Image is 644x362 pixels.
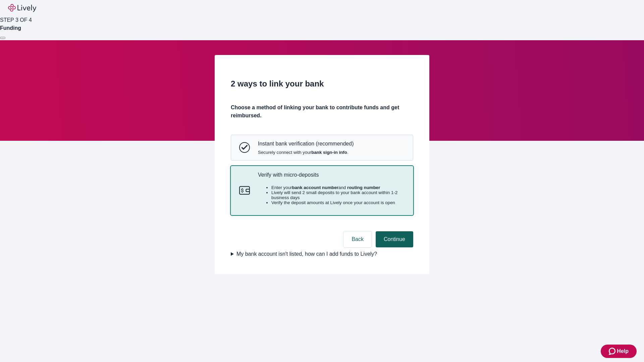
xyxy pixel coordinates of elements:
svg: Instant bank verification [239,142,250,153]
strong: bank sign-in info [311,150,347,155]
span: Help [617,347,629,355]
h4: Choose a method of linking your bank to contribute funds and get reimbursed. [231,104,413,120]
button: Zendesk support iconHelp [601,345,637,358]
img: Lively [8,4,36,12]
h2: 2 ways to link your bank [231,78,413,90]
strong: routing number [347,185,380,190]
p: Instant bank verification (recommended) [258,140,354,147]
button: Micro-depositsVerify with micro-depositsEnter yourbank account numberand routing numberLively wil... [231,166,413,215]
p: Verify with micro-deposits [258,172,405,178]
svg: Zendesk support icon [609,347,617,355]
strong: bank account number [292,185,339,190]
li: Enter your and [271,185,405,190]
summary: My bank account isn't listed, how can I add funds to Lively? [231,250,413,258]
button: Back [343,231,372,247]
button: Instant bank verificationInstant bank verification (recommended)Securely connect with yourbank si... [231,135,413,160]
span: Securely connect with your . [258,150,354,155]
li: Lively will send 2 small deposits to your bank account within 1-2 business days [271,190,405,200]
li: Verify the deposit amounts at Lively once your account is open [271,200,405,205]
button: Continue [376,231,413,247]
svg: Micro-deposits [239,185,250,196]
